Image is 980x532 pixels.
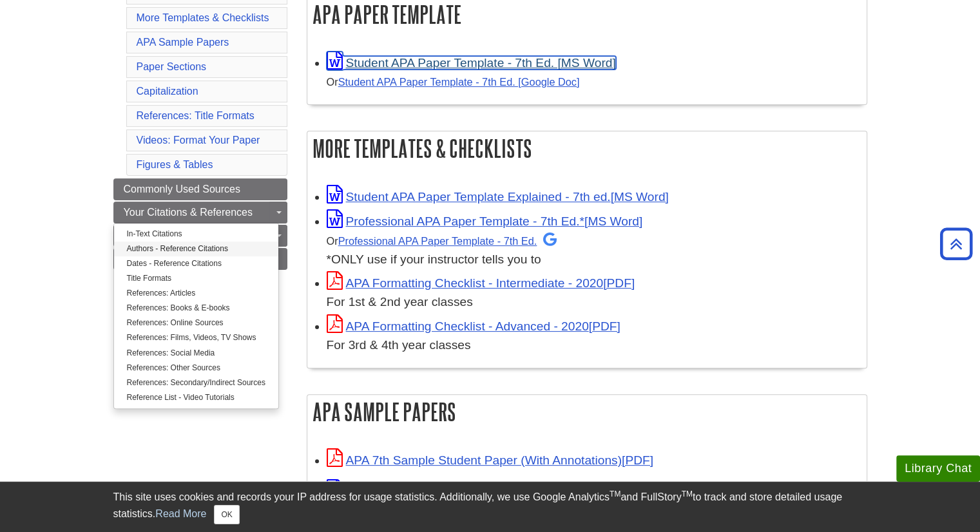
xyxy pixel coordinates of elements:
a: References: Films, Videos, TV Shows [114,330,278,345]
span: Commonly Used Sources [124,184,240,195]
span: Your Citations & References [124,207,253,218]
a: Reference List - Video Tutorials [114,390,278,405]
div: This site uses cookies and records your IP address for usage statistics. Additionally, we use Goo... [113,489,867,524]
a: References: Title Formats [137,110,255,121]
a: References: Online Sources [114,316,278,330]
a: Figures & Tables [137,159,213,170]
button: Close [214,505,239,524]
a: Link opens in new window [327,214,643,228]
a: Videos: Format Your Paper [137,135,260,146]
a: Student APA Paper Template - 7th Ed. [Google Doc] [338,76,580,88]
div: For 3rd & 4th year classes [327,336,860,355]
small: Or [327,76,580,88]
a: Link opens in new window [327,319,620,333]
div: *ONLY use if your instructor tells you to [327,231,860,269]
a: Link opens in new window [327,56,616,70]
a: References: Books & E-books [114,301,278,316]
a: Title Formats [114,271,278,286]
a: Capitalization [137,86,198,97]
sup: TM [610,489,620,499]
a: Link opens in new window [327,453,653,467]
a: Read More [155,508,206,519]
h2: APA Sample Papers [307,395,867,429]
a: In-Text Citations [114,227,278,242]
div: For 1st & 2nd year classes [327,293,860,312]
a: Paper Sections [137,61,207,72]
a: Link opens in new window [327,190,669,204]
a: Back to Top [936,235,977,252]
a: Link opens in new window [327,276,635,290]
a: References: Secondary/Indirect Sources [114,375,278,390]
button: Library Chat [896,455,980,482]
a: Professional APA Paper Template - 7th Ed. [338,235,557,247]
a: References: Other Sources [114,361,278,375]
sup: TM [682,489,693,499]
a: More Templates & Checklists [137,12,269,23]
a: References: Articles [114,286,278,301]
a: Commonly Used Sources [113,178,287,200]
small: Or [327,235,557,247]
a: Dates - Reference Citations [114,256,278,271]
a: Your Citations & References [113,202,287,223]
a: APA Sample Papers [137,37,229,48]
a: References: Social Media [114,346,278,361]
a: Authors - Reference Citations [114,242,278,256]
h2: More Templates & Checklists [307,131,867,166]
